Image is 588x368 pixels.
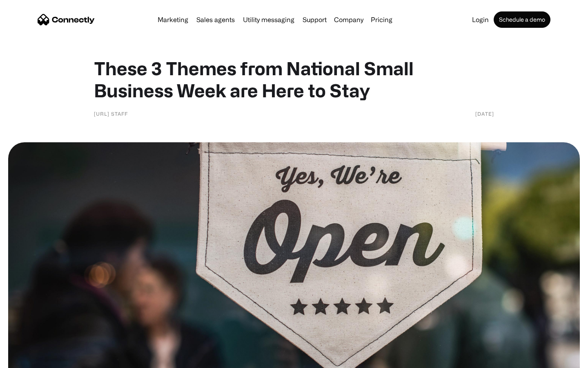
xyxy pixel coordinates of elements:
[154,16,192,23] a: Marketing
[94,110,128,118] div: [URL] Staff
[475,110,494,118] div: [DATE]
[334,14,363,25] div: Company
[8,354,49,365] aside: Language selected: English
[193,16,238,23] a: Sales agents
[469,16,492,23] a: Login
[94,57,494,101] h1: These 3 Themes from National Small Business Week are Here to Stay
[16,354,49,365] ul: Language list
[299,16,330,23] a: Support
[367,16,396,23] a: Pricing
[494,11,550,28] a: Schedule a demo
[240,16,298,23] a: Utility messaging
